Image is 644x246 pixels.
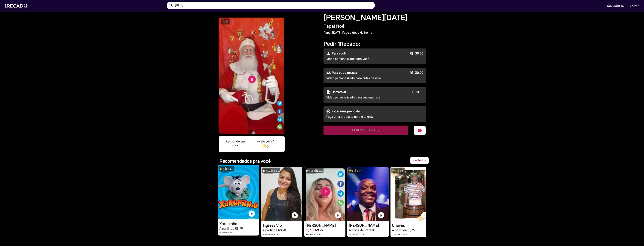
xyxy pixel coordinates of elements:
video: 1RECADO vídeos dedicados para fãs e empresas [261,167,302,221]
span: 5 [262,145,269,148]
a: pause_circle [248,75,257,84]
i: Share on WhatsApp [277,124,282,127]
small: R$ 100 [306,228,315,232]
small: ou 10x de R$ 18,31 [219,232,234,234]
span: por [375,129,379,132]
p: Responde em [222,139,249,144]
p: Papai [DATE] Faço vídeos Ho ho ho [324,31,426,35]
h1: [PERSON_NAME] [306,223,345,228]
i: Share on Telegram [277,116,282,120]
p: R$ 51,00 [411,90,423,94]
img: Compartilhe no whatsapp [277,124,282,130]
small: ou 10x de R$ 12,95 [263,233,278,235]
p: Vídeo personalizado para sua empresa. [326,95,394,100]
i: close [369,3,373,7]
b: R$ 99 [315,228,323,232]
small: A partir de R$ 99 [392,228,415,232]
small: ou 10x de R$ 18,31 [392,233,407,235]
a: play_circle_filled [291,212,299,219]
b: 7 dias [232,144,238,147]
mat-icon: people [326,71,331,75]
p: Vídeo personalizado para você. [326,57,394,61]
small: A partir de R$ 70 [263,228,286,232]
h1: Tigresa Vip [263,223,302,228]
p: Fazer uma proposta [332,109,360,114]
p: Para outra pessoa [332,71,357,75]
h2: Pedir 1Recado: [324,41,426,47]
u: Cadastre-se [607,4,624,7]
h1: [PERSON_NAME] [349,223,389,228]
h1: Xaropinho [219,221,259,226]
mat-icon: person [326,51,331,56]
button: PEDIR 1RECADOpor [324,126,408,135]
a: Entrar [627,3,641,9]
mat-icon: gavel [326,109,331,114]
span: PEDIR 1RECADO [352,128,379,132]
p: Faça uma proposta para o talento. [326,115,394,119]
span: ver todos [413,159,426,162]
small: ou 10x de R$ 18,31 [306,233,320,235]
small: ou 10x de R$ 27,75 [349,233,364,235]
video: 1RECADO vídeos dedicados para fãs e empresas [218,165,259,219]
input: Pesquisar... [172,2,375,9]
i: star [262,144,267,148]
img: Compartilhe no twitter [277,101,282,106]
h1: [PERSON_NAME][DATE] [324,13,426,22]
video: S1RECADO vídeos dedicados para fãs e empresas [219,17,284,135]
video: 1RECADO vídeos dedicados para fãs e empresas [390,167,432,221]
mat-icon: info [418,128,422,133]
p: R$ 30,00 [410,51,423,56]
video: 1RECADO vídeos dedicados para fãs e empresas [304,167,345,221]
a: play_circle_filled [421,212,428,219]
a: play_circle_filled [377,212,385,219]
p: Comercial [332,90,346,94]
button: Example home icon [168,2,174,8]
p: Vídeo personalizado para outra pessoa. [326,76,394,81]
small: A partir de R$ 150 [349,228,374,232]
small: A partir de R$ 99 [219,227,243,230]
h1: Chaves [392,223,432,228]
h2: Papai Noél [324,24,426,29]
a: play_circle_filled [334,212,342,219]
video: 1RECADO vídeos dedicados para fãs e empresas [347,167,389,221]
i: Share on Facebook [277,108,283,112]
p: R$ 30,00 [410,71,423,75]
img: Compartilhe no facebook [277,108,283,114]
i: Share on Twitter [277,101,282,105]
mat-icon: business [326,90,331,94]
u: Avaliações 1 [257,140,274,143]
a: play_circle_filled [248,210,255,217]
mat-icon: Example home icon [169,3,173,8]
img: Compartilhe no telegram [277,117,282,122]
p: Para você [332,51,346,56]
b: Recomendados pra você [220,159,271,164]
